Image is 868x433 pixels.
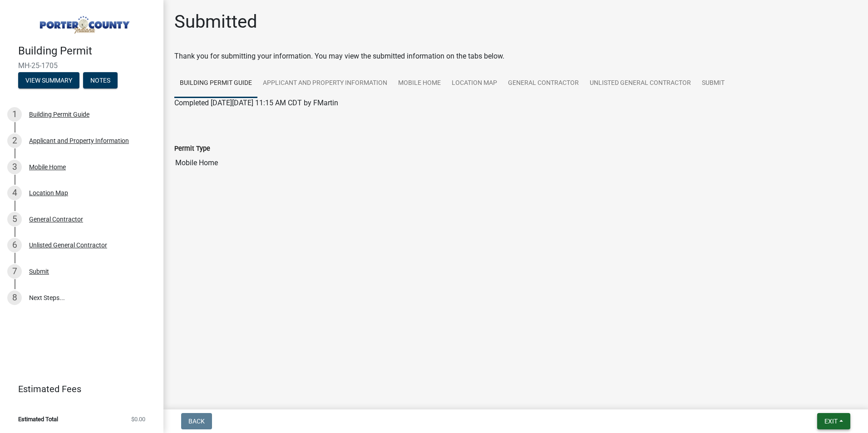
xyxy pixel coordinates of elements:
[29,216,83,222] div: General Contractor
[174,146,210,152] label: Permit Type
[29,242,107,248] div: Unlisted General Contractor
[188,418,205,425] span: Back
[257,69,393,98] a: Applicant and Property Information
[181,413,212,429] button: Back
[131,416,145,422] span: $0.00
[18,72,79,89] button: View Summary
[7,264,22,279] div: 7
[7,186,22,200] div: 4
[7,380,149,398] a: Estimated Fees
[174,51,857,62] div: Thank you for submitting your information. You may view the submitted information on the tabs below.
[29,138,129,144] div: Applicant and Property Information
[29,268,49,275] div: Submit
[696,69,730,98] a: Submit
[393,69,446,98] a: Mobile Home
[7,238,22,252] div: 6
[29,111,89,118] div: Building Permit Guide
[83,77,118,84] wm-modal-confirm: Notes
[29,190,68,196] div: Location Map
[18,10,149,35] img: Porter County, Indiana
[83,72,118,89] button: Notes
[18,61,145,70] span: MH-25-1705
[446,69,503,98] a: Location Map
[7,212,22,226] div: 5
[824,418,838,425] span: Exit
[174,69,257,98] a: Building Permit Guide
[7,290,22,305] div: 8
[7,107,22,122] div: 1
[174,98,338,107] span: Completed [DATE][DATE] 11:15 AM CDT by FMartin
[174,11,257,33] h1: Submitted
[18,416,58,422] span: Estimated Total
[503,69,584,98] a: General Contractor
[7,160,22,174] div: 3
[18,44,156,58] h4: Building Permit
[7,133,22,148] div: 2
[18,77,79,84] wm-modal-confirm: Summary
[817,413,850,429] button: Exit
[29,164,66,170] div: Mobile Home
[584,69,696,98] a: Unlisted General Contractor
